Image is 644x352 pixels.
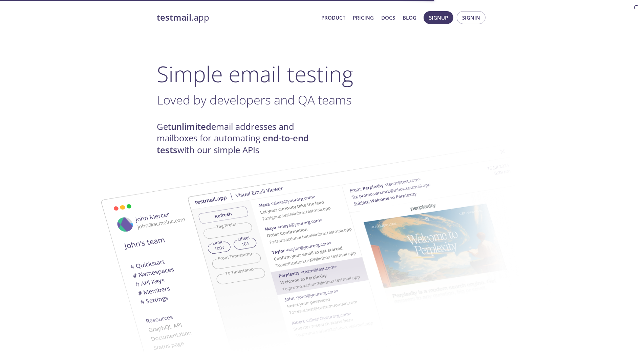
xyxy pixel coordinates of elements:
[403,13,416,22] a: Blog
[157,121,322,156] h4: Get email addresses and mailboxes for automating with our simple APIs
[157,132,309,156] strong: end-to-end tests
[157,61,487,87] h1: Simple email testing
[429,13,448,22] span: Signup
[462,13,480,22] span: Signin
[353,13,374,22] a: Pricing
[157,11,191,23] strong: testmail
[424,11,453,24] button: Signup
[171,121,211,133] strong: unlimited
[157,12,316,23] a: testmail.app
[457,11,486,24] button: Signin
[321,13,345,22] a: Product
[157,91,352,108] span: Loved by developers and QA teams
[381,13,395,22] a: Docs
